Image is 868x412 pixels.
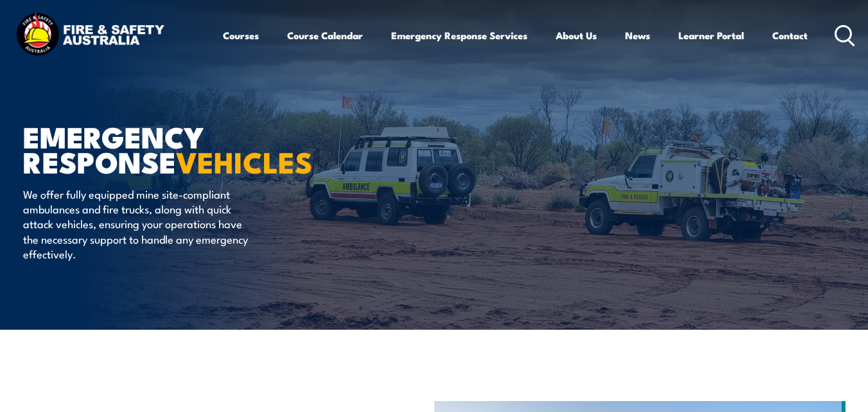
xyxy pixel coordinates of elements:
[287,20,363,51] a: Course Calendar
[176,139,312,183] strong: VEHICLES
[625,20,650,51] a: News
[391,20,527,51] a: Emergency Response Services
[772,20,808,51] a: Contact
[23,186,258,262] p: We offer fully equipped mine site-compliant ambulances and fire trucks, along with quick attack v...
[223,20,259,51] a: Courses
[23,123,341,174] h1: EMERGENCY RESPONSE
[556,20,597,51] a: About Us
[678,20,744,51] a: Learner Portal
